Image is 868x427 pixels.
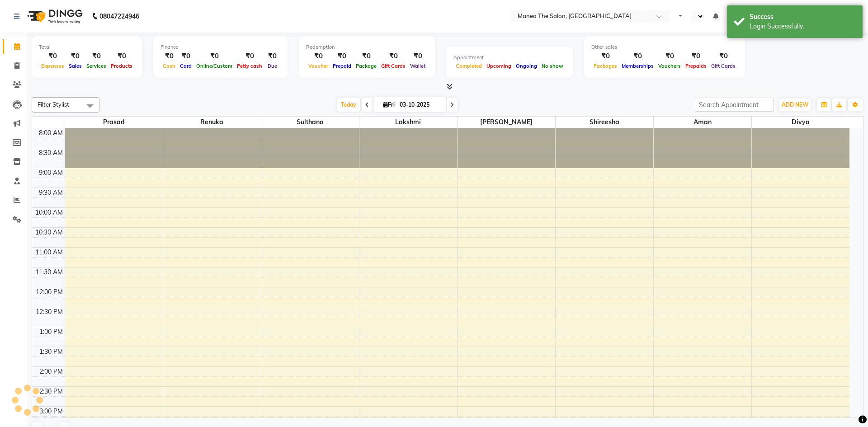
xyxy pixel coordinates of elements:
img: logo [23,4,85,29]
div: 11:00 AM [33,248,65,257]
div: 1:30 PM [38,347,65,357]
div: ₹0 [709,51,738,61]
button: ADD NEW [779,99,811,111]
div: Other sales [591,43,738,51]
span: Memberships [619,63,656,69]
div: Total [39,43,135,51]
div: ₹0 [66,51,84,61]
input: 2025-10-03 [397,98,442,112]
span: Filter Stylist [38,101,69,108]
b: 08047224946 [99,4,139,29]
div: 9:00 AM [37,168,65,178]
span: Today [337,98,360,112]
div: ₹0 [306,51,330,61]
div: ₹0 [264,51,280,61]
span: [PERSON_NAME] [458,117,555,128]
span: Divya [752,117,850,128]
div: ₹0 [160,51,178,61]
span: Ongoing [514,63,539,69]
div: ₹0 [408,51,428,61]
div: ₹0 [619,51,656,61]
div: ₹0 [178,51,194,61]
span: Upcoming [484,63,514,69]
div: ₹0 [235,51,264,61]
div: 3:00 PM [38,407,65,416]
div: 12:00 PM [34,287,65,297]
span: Voucher [306,63,330,69]
span: Cash [160,63,178,69]
div: ₹0 [683,51,709,61]
input: Search Appointment [695,98,774,112]
span: Prepaid [330,63,354,69]
span: Gift Cards [379,63,408,69]
span: Sulthana [261,117,359,128]
span: Renuka [163,117,261,128]
div: ₹0 [84,51,108,61]
span: shireesha [556,117,653,128]
div: ₹0 [591,51,619,61]
span: Package [354,63,379,69]
span: Fri [381,101,397,108]
div: Redemption [306,43,428,51]
div: Login Successfully. [750,22,856,31]
div: 12:30 PM [34,307,65,317]
span: Sales [66,63,84,69]
span: Completed [453,63,484,69]
span: Petty cash [235,63,264,69]
div: 10:30 AM [33,228,65,237]
span: Card [178,63,194,69]
span: ADD NEW [782,101,808,108]
div: 1:00 PM [38,327,65,337]
div: 2:00 PM [38,367,65,376]
span: Due [265,63,279,69]
div: ₹0 [108,51,135,61]
div: ₹0 [354,51,379,61]
span: Products [108,63,135,69]
div: 9:30 AM [37,188,65,197]
span: Vouchers [656,63,683,69]
div: Appointment [453,54,566,61]
div: ₹0 [194,51,235,61]
div: ₹0 [39,51,66,61]
span: Prepaids [683,63,709,69]
div: ₹0 [330,51,354,61]
span: Online/Custom [194,63,235,69]
span: Expenses [39,63,66,69]
span: Lakshmi [359,117,457,128]
span: Prasad [65,117,163,128]
span: Wallet [408,63,428,69]
span: Services [84,63,108,69]
div: Finance [160,43,280,51]
div: 8:00 AM [37,128,65,138]
span: Gift Cards [709,63,738,69]
div: Success [750,12,856,22]
div: 10:00 AM [33,208,65,217]
div: ₹0 [656,51,683,61]
span: No show [539,63,566,69]
span: Aman [654,117,751,128]
div: 11:30 AM [33,267,65,277]
div: 2:30 PM [38,387,65,396]
div: 8:30 AM [37,148,65,158]
div: ₹0 [379,51,408,61]
span: Packages [591,63,619,69]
